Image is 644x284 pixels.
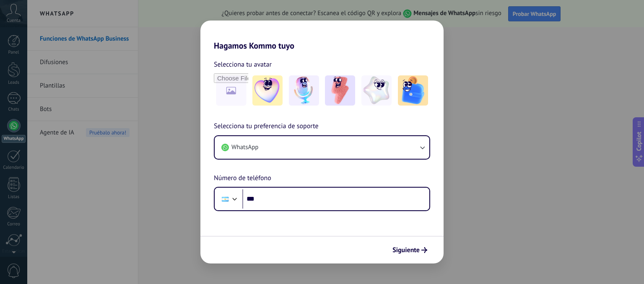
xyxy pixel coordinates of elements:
span: WhatsApp [231,143,258,152]
img: -3.jpeg [325,75,355,106]
span: Selecciona tu avatar [214,59,272,70]
div: Argentina: + 54 [217,190,233,208]
button: Siguiente [389,243,431,257]
span: Siguiente [392,247,420,253]
img: -4.jpeg [361,75,392,106]
span: Número de teléfono [214,173,271,184]
h2: Hagamos Kommo tuyo [200,21,444,51]
img: -5.jpeg [398,75,428,106]
img: -1.jpeg [252,75,283,106]
button: WhatsApp [215,136,429,159]
img: -2.jpeg [289,75,319,106]
span: Selecciona tu preferencia de soporte [214,121,319,132]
